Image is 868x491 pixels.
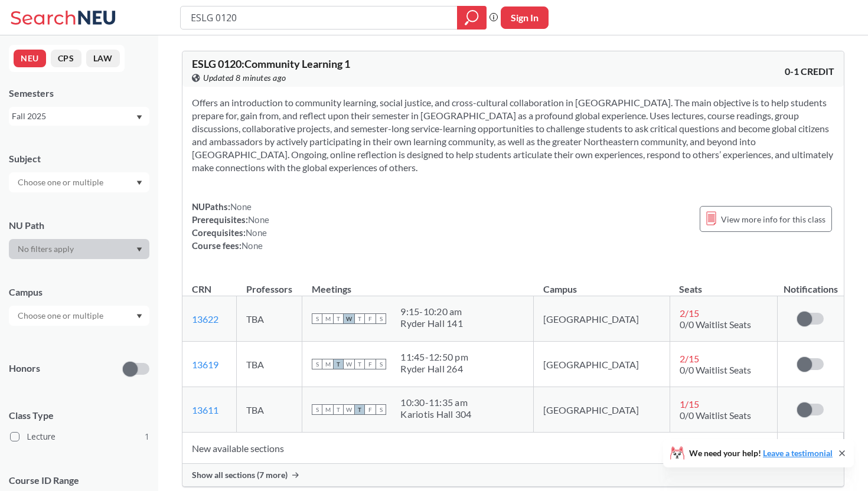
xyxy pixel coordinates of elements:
[365,359,376,369] span: F
[242,240,263,251] span: None
[145,430,149,443] span: 1
[322,404,333,415] span: M
[312,359,322,369] span: S
[9,87,149,100] div: Semesters
[354,404,365,415] span: T
[333,404,344,415] span: T
[12,309,111,323] input: Choose one or multiple
[344,404,354,415] span: W
[190,8,449,28] input: Class, professor, course number, "phrase"
[680,319,751,330] span: 0/0 Waitlist Seats
[192,96,834,174] section: Offers an introduction to community learning, social justice, and cross-cultural collaboration in...
[246,227,267,238] span: None
[534,296,670,342] td: [GEOGRAPHIC_DATA]
[344,359,354,369] span: W
[86,50,120,67] button: LAW
[400,408,471,420] div: Kariotis Hall 304
[312,313,322,324] span: S
[237,271,302,296] th: Professors
[354,359,365,369] span: T
[9,172,149,192] div: Dropdown arrow
[400,306,463,317] div: 9:15 - 10:20 am
[182,433,778,464] td: New available sections
[12,110,135,123] div: Fall 2025
[10,429,149,444] label: Lecture
[465,9,479,26] svg: magnifying glass
[192,57,350,70] span: ESLG 0120 : Community Learning 1
[136,115,142,120] svg: Dropdown arrow
[721,212,825,227] span: View more info for this class
[376,404,386,415] span: S
[12,175,111,189] input: Choose one or multiple
[680,410,751,421] span: 0/0 Waitlist Seats
[534,387,670,433] td: [GEOGRAPHIC_DATA]
[9,409,149,422] span: Class Type
[9,474,149,487] p: Course ID Range
[376,359,386,369] span: S
[680,353,699,364] span: 2 / 15
[365,313,376,324] span: F
[501,6,549,29] button: Sign In
[192,283,211,296] div: CRN
[344,313,354,324] span: W
[333,359,344,369] span: T
[680,307,699,319] span: 2 / 15
[670,271,777,296] th: Seats
[136,181,142,185] svg: Dropdown arrow
[192,470,288,480] span: Show all sections (7 more)
[763,448,833,458] a: Leave a testimonial
[192,359,218,370] a: 13619
[237,387,302,433] td: TBA
[376,313,386,324] span: S
[333,313,344,324] span: T
[322,359,333,369] span: M
[14,50,46,67] button: NEU
[365,404,376,415] span: F
[534,271,670,296] th: Campus
[9,219,149,232] div: NU Path
[400,317,463,329] div: Ryder Hall 141
[680,364,751,375] span: 0/0 Waitlist Seats
[302,271,534,296] th: Meetings
[9,286,149,299] div: Campus
[680,398,699,410] span: 1 / 15
[534,342,670,387] td: [GEOGRAPHIC_DATA]
[192,313,218,325] a: 13622
[9,152,149,165] div: Subject
[51,50,81,67] button: CPS
[203,71,286,84] span: Updated 8 minutes ago
[192,200,269,252] div: NUPaths: Prerequisites: Corequisites: Course fees:
[9,107,149,126] div: Fall 2025Dropdown arrow
[136,314,142,319] svg: Dropdown arrow
[237,296,302,342] td: TBA
[322,313,333,324] span: M
[457,6,487,30] div: magnifying glass
[312,404,322,415] span: S
[237,342,302,387] td: TBA
[9,239,149,259] div: Dropdown arrow
[136,247,142,252] svg: Dropdown arrow
[9,306,149,326] div: Dropdown arrow
[785,65,834,78] span: 0-1 CREDIT
[354,313,365,324] span: T
[182,464,844,486] div: Show all sections (7 more)
[400,351,468,363] div: 11:45 - 12:50 pm
[248,214,269,225] span: None
[400,363,468,375] div: Ryder Hall 264
[192,404,218,415] a: 13611
[778,271,844,296] th: Notifications
[9,362,40,375] p: Honors
[230,201,252,212] span: None
[400,397,471,408] div: 10:30 - 11:35 am
[689,449,833,457] span: We need your help!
